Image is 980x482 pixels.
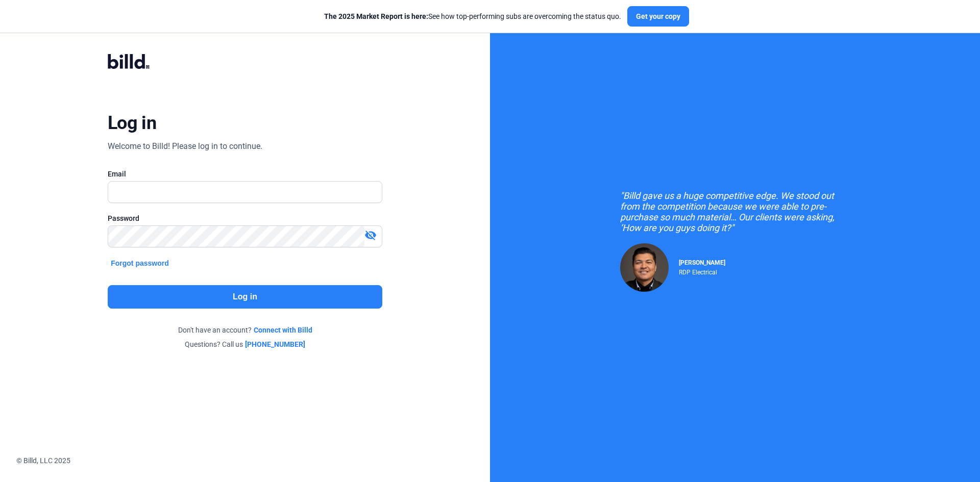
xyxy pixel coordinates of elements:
div: Questions? Call us [108,339,382,349]
a: Connect with Billd [254,325,312,335]
div: Email [108,169,382,179]
div: "Billd gave us a huge competitive edge. We stood out from the competition because we were able to... [620,190,850,233]
button: Log in [108,285,382,309]
div: Log in [108,112,156,134]
img: Raul Pacheco [620,243,669,292]
div: Don't have an account? [108,325,382,335]
div: Welcome to Billd! Please log in to continue. [108,140,262,153]
a: [PHONE_NUMBER] [245,339,305,349]
div: See how top-performing subs are overcoming the status quo. [324,11,621,21]
div: RDP Electrical [679,266,725,276]
mat-icon: visibility_off [364,229,377,241]
button: Forgot password [108,258,172,269]
button: Get your copy [627,6,689,27]
span: The 2025 Market Report is here: [324,12,428,20]
span: [PERSON_NAME] [679,259,725,266]
div: Password [108,213,382,223]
